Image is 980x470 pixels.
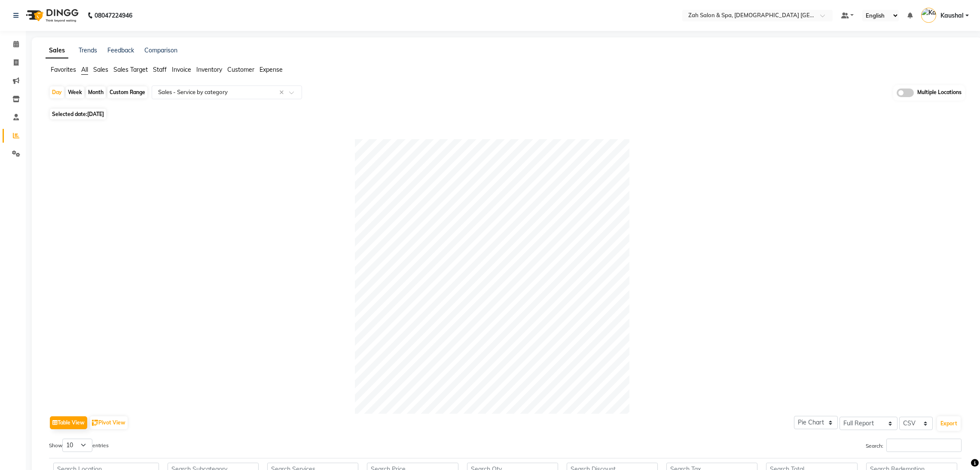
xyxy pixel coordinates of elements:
[279,88,287,97] span: Clear all
[66,86,84,98] div: Week
[113,66,148,73] span: Sales Target
[153,66,167,73] span: Staff
[51,66,76,73] span: Favorites
[50,86,64,98] div: Day
[866,439,962,452] label: Search:
[260,66,283,73] span: Expense
[921,8,936,23] img: Kaushal
[50,416,87,429] button: Table View
[144,46,177,54] a: Comparison
[87,111,104,117] span: [DATE]
[227,66,254,73] span: Customer
[196,66,222,73] span: Inventory
[81,66,88,73] span: All
[92,420,98,426] img: pivot.png
[95,3,132,27] b: 08047224946
[940,11,964,20] span: Kaushal
[86,86,106,98] div: Month
[886,439,962,452] input: Search:
[93,66,108,73] span: Sales
[107,46,134,54] a: Feedback
[172,66,191,73] span: Invoice
[22,3,81,27] img: logo
[79,46,97,54] a: Trends
[50,109,106,119] span: Selected date:
[49,439,109,452] label: Show entries
[62,439,92,452] select: Showentries
[107,86,147,98] div: Custom Range
[46,43,68,58] a: Sales
[937,416,961,431] button: Export
[90,416,128,429] button: Pivot View
[917,89,962,97] span: Multiple Locations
